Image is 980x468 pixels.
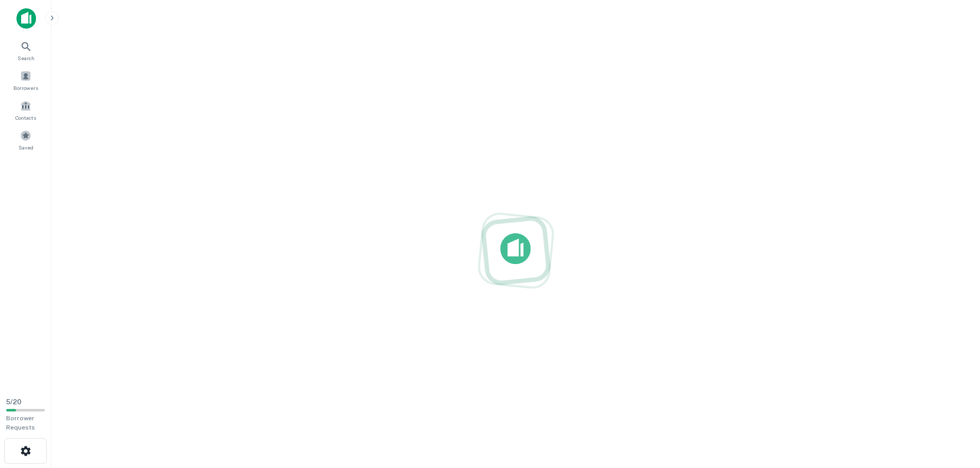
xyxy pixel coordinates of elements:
[3,126,48,154] a: Saved
[19,143,33,152] span: Saved
[16,8,36,29] img: capitalize-icon.png
[3,66,48,94] a: Borrowers
[3,96,48,124] a: Contacts
[15,114,36,122] span: Contacts
[6,415,35,431] span: Borrower Requests
[17,54,34,62] span: Search
[3,36,48,64] a: Search
[6,398,22,406] span: 5 / 20
[13,84,38,92] span: Borrowers
[929,386,980,435] iframe: Chat Widget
